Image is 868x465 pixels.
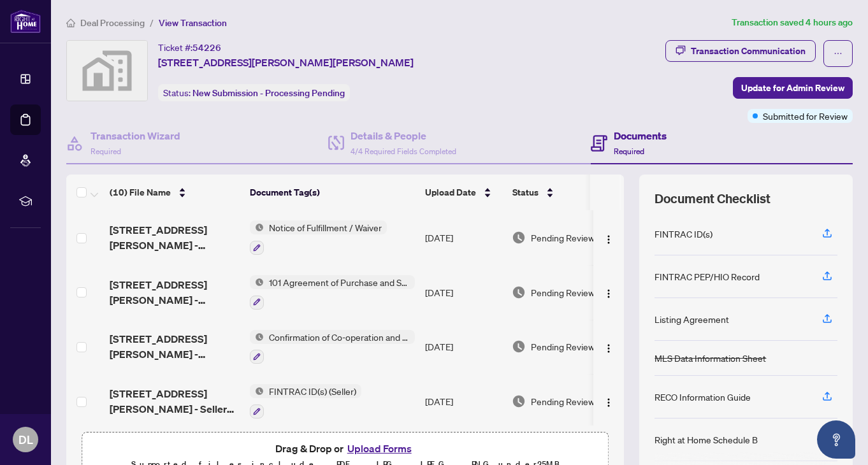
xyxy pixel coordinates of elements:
li: / [150,15,154,30]
button: Open asap [817,420,855,459]
img: Status Icon [250,220,264,234]
img: Logo [604,289,614,299]
span: Required [90,147,121,156]
span: [STREET_ADDRESS][PERSON_NAME] - Confirmation of Co-Operation.pdf [110,331,240,362]
span: Deal Processing [80,17,145,29]
span: Confirmation of Co-operation and Representation—Buyer/Seller [264,330,415,344]
button: Logo [598,282,619,303]
div: Right at Home Schedule B [655,433,758,447]
span: [STREET_ADDRESS][PERSON_NAME][PERSON_NAME] [158,55,414,70]
td: [DATE] [420,374,507,429]
img: Logo [604,234,614,245]
div: Transaction Communication [691,41,806,61]
img: Document Status [512,394,526,408]
span: (10) File Name [110,185,171,199]
img: Document Status [512,340,526,354]
span: Notice of Fulfillment / Waiver [264,220,387,234]
th: Document Tag(s) [245,175,420,210]
article: Transaction saved 4 hours ago [732,15,853,30]
span: Drag & Drop or [275,440,416,457]
img: Document Status [512,231,526,245]
span: [STREET_ADDRESS][PERSON_NAME] - Fulfillment.pdf [110,222,240,253]
img: logo [10,10,41,33]
span: Status [512,185,539,199]
th: (10) File Name [105,175,245,210]
button: Transaction Communication [665,40,816,62]
span: 4/4 Required Fields Completed [351,147,456,156]
span: FINTRAC ID(s) (Seller) [264,384,361,398]
span: 101 Agreement of Purchase and Sale - Condominium Resale [264,275,415,289]
button: Logo [598,391,619,411]
span: Pending Review [531,340,595,354]
td: [DATE] [420,320,507,375]
span: [STREET_ADDRESS][PERSON_NAME] - Accepted Offer.pdf [110,277,240,308]
button: Logo [598,227,619,248]
span: 54226 [192,42,221,54]
div: Status: [158,84,350,101]
h4: Details & People [351,128,456,143]
td: [DATE] [420,210,507,265]
th: Upload Date [420,175,507,210]
span: home [66,18,75,27]
span: [STREET_ADDRESS][PERSON_NAME] - Seller Fintrac.pdf [110,386,240,417]
span: View Transaction [159,17,227,29]
button: Logo [598,336,619,357]
img: Status Icon [250,330,264,344]
div: MLS Data Information Sheet [655,351,766,365]
img: Status Icon [250,384,264,398]
span: Update for Admin Review [741,78,844,98]
button: Upload Forms [344,440,416,457]
span: Pending Review [531,394,595,408]
button: Status IconConfirmation of Co-operation and Representation—Buyer/Seller [250,330,415,364]
div: Listing Agreement [655,312,729,326]
img: Logo [604,343,614,354]
span: Submitted for Review [763,109,848,123]
div: FINTRAC ID(s) [655,227,712,241]
img: Document Status [512,285,526,299]
div: FINTRAC PEP/HIO Record [655,269,760,283]
span: New Submission - Processing Pending [192,87,345,99]
button: Status Icon101 Agreement of Purchase and Sale - Condominium Resale [250,275,415,310]
h4: Documents [614,128,667,143]
button: Status IconFINTRAC ID(s) (Seller) [250,384,361,418]
th: Status [507,175,616,210]
div: RECO Information Guide [655,390,751,404]
span: Pending Review [531,285,595,299]
img: Logo [604,397,614,408]
span: Required [614,147,644,156]
div: Ticket #: [158,40,221,55]
td: [DATE] [420,265,507,320]
span: Document Checklist [655,190,770,208]
img: svg%3e [67,41,147,101]
h4: Transaction Wizard [90,128,180,143]
span: DL [18,431,33,448]
span: Pending Review [531,231,595,245]
span: Upload Date [425,185,476,199]
span: ellipsis [834,49,843,58]
img: Status Icon [250,275,264,289]
button: Status IconNotice of Fulfillment / Waiver [250,220,387,255]
button: Update for Admin Review [733,77,853,99]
